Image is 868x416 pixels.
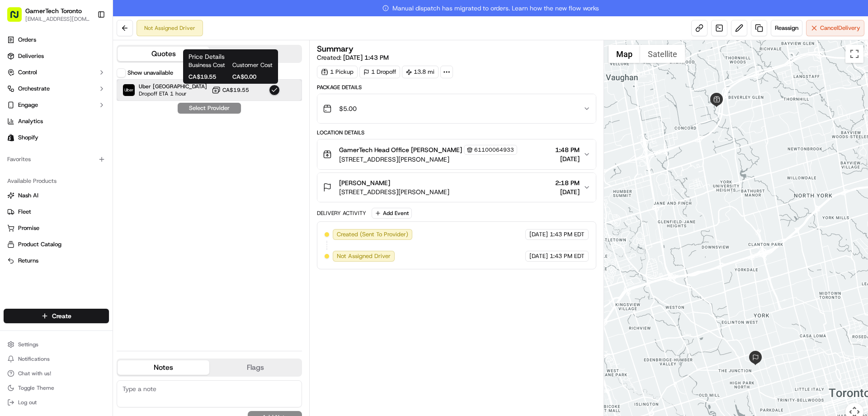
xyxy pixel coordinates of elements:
[339,187,449,196] span: [STREET_ADDRESS][PERSON_NAME]
[18,165,25,172] img: 1736555255976-a54dd68f-1ca7-489b-9aae-adbdc363a1c4
[25,6,82,15] button: GamerTech Toronto
[232,61,273,69] span: Customer Cost
[5,199,73,215] a: 📗Knowledge Base
[123,84,135,96] img: Uber Canada
[18,117,43,125] span: Analytics
[18,202,69,211] span: Knowledge Base
[7,224,105,232] a: Promise
[474,146,514,153] span: 61100064933
[4,309,109,323] button: Create
[4,396,109,409] button: Log out
[9,132,24,146] img: Masood Aslam
[18,191,38,200] span: Nash AI
[806,20,864,36] button: CancelDelivery
[18,341,38,348] span: Settings
[555,187,580,196] span: [DATE]
[52,311,71,320] span: Create
[9,9,27,27] img: Nash
[18,257,38,265] span: Returns
[372,208,412,219] button: Add Event
[18,134,38,142] span: Shopify
[343,53,389,62] span: [DATE] 1:43 PM
[189,61,229,69] span: Business Cost
[9,36,165,51] p: Welcome 👋
[775,24,798,32] span: Reassign
[41,86,148,96] div: Start new chat
[118,47,209,61] button: Quotes
[19,86,35,103] img: 9188753566659_6852d8bf1fb38e338040_72.png
[4,4,94,25] button: GamerTech Toronto[EMAIL_ADDRESS][DOMAIN_NAME]
[550,230,585,239] span: 1:43 PM EDT
[4,174,109,188] div: Available Products
[4,367,109,380] button: Chat with us!
[771,20,802,36] button: Reassign
[73,199,149,215] a: 💻API Documentation
[339,178,390,187] span: [PERSON_NAME]
[4,65,109,80] button: Control
[75,165,78,172] span: •
[845,45,863,63] button: Toggle fullscreen view
[4,49,109,63] a: Deliveries
[18,208,31,216] span: Fleet
[85,202,145,211] span: API Documentation
[9,203,16,210] div: 📗
[317,84,596,91] div: Package Details
[18,399,37,406] span: Log out
[337,252,391,260] span: Not Assigned Driver
[154,89,165,100] button: Start new chat
[28,165,73,172] span: [PERSON_NAME]
[317,94,595,123] button: $5.00
[18,36,36,44] span: Orders
[18,141,25,148] img: 1736555255976-a54dd68f-1ca7-489b-9aae-adbdc363a1c4
[209,47,301,61] button: Provider
[555,145,580,154] span: 1:48 PM
[4,33,109,47] a: Orders
[337,230,408,239] span: Created (Sent To Provider)
[7,240,105,249] a: Product Catalog
[4,152,109,167] div: Favorites
[189,52,273,61] h1: Price Details
[18,224,39,232] span: Promise
[24,58,163,68] input: Got a question? Start typing here...
[209,360,301,375] button: Flags
[9,118,61,125] div: Past conversations
[555,178,580,187] span: 2:18 PM
[529,252,548,260] span: [DATE]
[4,382,109,394] button: Toggle Theme
[555,154,580,163] span: [DATE]
[382,4,599,13] span: Manual dispatch has migrated to orders. Learn how the new flow works
[4,130,109,145] a: Shopify
[18,370,51,377] span: Chat with us!
[317,139,595,169] button: GamerTech Head Office [PERSON_NAME]61100064933[STREET_ADDRESS][PERSON_NAME]1:48 PM[DATE]
[80,165,99,172] span: [DATE]
[317,53,389,62] span: Created:
[4,188,109,203] button: Nash AI
[232,73,273,81] span: CA$0.00
[550,252,585,260] span: 1:43 PM EDT
[118,360,209,375] button: Notes
[212,86,249,95] button: CA$19.55
[529,230,548,239] span: [DATE]
[28,140,73,148] span: [PERSON_NAME]
[90,225,109,231] span: Pylon
[18,52,44,60] span: Deliveries
[4,205,109,219] button: Fleet
[76,203,84,210] div: 💻
[4,221,109,235] button: Promise
[18,240,61,249] span: Product Catalog
[4,253,109,268] button: Returns
[4,98,109,112] button: Engage
[222,86,249,94] span: CA$19.55
[64,224,109,231] a: Powered byPylon
[80,140,99,148] span: [DATE]
[140,116,165,127] button: See all
[75,140,78,148] span: •
[4,353,109,365] button: Notifications
[4,114,109,129] a: Analytics
[18,384,54,392] span: Toggle Theme
[25,15,90,23] button: [EMAIL_ADDRESS][DOMAIN_NAME]
[9,156,24,171] img: Brigitte Vinadas
[18,68,37,77] span: Control
[317,173,595,202] button: [PERSON_NAME][STREET_ADDRESS][PERSON_NAME]2:18 PM[DATE]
